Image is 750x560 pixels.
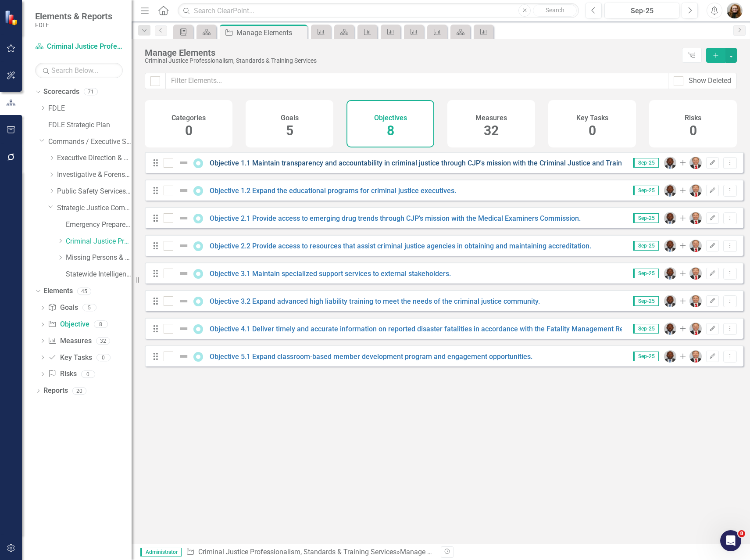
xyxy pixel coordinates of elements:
div: Show Deleted [689,76,731,86]
img: Chad Brown [664,157,676,169]
a: FDLE Strategic Plan [48,120,132,130]
img: Chad Brown [664,212,676,224]
h4: Key Tasks [576,114,608,122]
span: Sep-25 [633,296,659,306]
div: 0 [81,370,95,378]
img: Brett Kirkland [689,350,702,363]
img: Not Defined [179,213,189,223]
input: Search Below... [35,63,123,78]
img: Not Defined [179,351,189,362]
span: 8 [387,123,394,138]
img: Chad Brown [664,323,676,335]
a: Key Tasks [48,353,92,363]
a: Objective 5.1 Expand classroom-based member development program and engagement opportunities. [210,352,532,361]
a: Objective 2.2 Provide access to resources that assist criminal justice agencies in obtaining and ... [210,242,591,250]
img: Chad Brown [664,184,676,197]
a: Criminal Justice Professionalism, Standards & Training Services [198,548,396,556]
img: Not Defined [179,268,189,279]
small: FDLE [35,22,112,29]
span: 0 [689,123,697,138]
img: Brett Kirkland [689,240,702,252]
img: Not Defined [179,296,189,306]
span: 0 [589,123,596,138]
img: Brett Kirkland [689,295,702,307]
a: Investigative & Forensic Services Command [57,170,132,180]
div: Criminal Justice Professionalism, Standards & Training Services [145,57,678,64]
input: Filter Elements... [165,73,668,89]
a: Emergency Preparedness Unit [66,220,132,230]
div: Manage Elements [236,27,305,38]
h4: Objectives [374,114,407,122]
a: Objective 1.1 Maintain transparency and accountability in criminal justice through CJP's mission ... [210,159,674,167]
a: Scorecards [43,87,79,97]
h4: Categories [171,114,206,122]
input: Search ClearPoint... [178,3,579,18]
img: Brett Kirkland [689,323,702,335]
span: Search [546,7,564,14]
a: Risks [48,369,76,379]
img: Brett Kirkland [689,267,702,280]
img: Not Defined [179,158,189,168]
span: Sep-25 [633,241,659,251]
a: Objective 3.2 Expand advanced high liability training to meet the needs of the criminal justice c... [210,297,540,305]
span: 0 [185,123,193,138]
img: Jennifer Siddoway [727,3,743,18]
a: Reports [43,386,68,396]
img: Chad Brown [664,295,676,307]
div: » Manage Objectives [186,547,434,557]
div: 32 [96,337,110,345]
span: Sep-25 [633,158,659,168]
span: Sep-25 [633,269,659,278]
div: 8 [94,321,108,328]
img: Chad Brown [664,267,676,280]
a: Criminal Justice Professionalism, Standards & Training Services [66,237,132,247]
h4: Measures [475,114,507,122]
img: Brett Kirkland [689,157,702,169]
div: 5 [82,304,96,312]
span: Sep-25 [633,213,659,223]
span: 32 [484,123,499,138]
span: 8 [738,530,745,537]
a: Missing Persons & Offender Enforcement [66,253,132,263]
a: Objective [48,319,89,330]
a: Criminal Justice Professionalism, Standards & Training Services [35,42,123,52]
div: Manage Elements [145,48,678,57]
img: Brett Kirkland [689,184,702,197]
button: Search [533,4,577,17]
img: Chad Brown [664,350,676,363]
a: Commands / Executive Support Branch [48,137,132,147]
span: Sep-25 [633,186,659,195]
img: Not Defined [179,241,189,251]
div: 20 [72,387,86,395]
span: 5 [286,123,293,138]
a: Executive Direction & Business Support [57,153,132,163]
img: Not Defined [179,185,189,196]
div: 71 [84,88,98,96]
div: 45 [77,287,91,295]
a: Elements [43,286,73,296]
span: Administrator [140,548,182,556]
img: ClearPoint Strategy [4,10,20,25]
img: Not Defined [179,323,189,334]
iframe: Intercom live chat [720,530,741,551]
h4: Risks [685,114,701,122]
span: Sep-25 [633,324,659,334]
a: Objective 3.1 Maintain specialized support services to external stakeholders. [210,269,451,278]
a: Strategic Justice Command [57,203,132,213]
span: Sep-25 [633,352,659,361]
a: Public Safety Services Command [57,187,132,197]
h4: Goals [281,114,299,122]
a: Goals [48,303,78,313]
a: Objective 2.1 Provide access to emerging drug trends through CJP's mission with the Medical Exami... [210,214,581,223]
button: Sep-25 [604,3,679,18]
a: FDLE [48,104,132,114]
img: Brett Kirkland [689,212,702,224]
a: Statewide Intelligence [66,269,132,280]
span: Elements & Reports [35,11,112,22]
a: Objective 1.2 Expand the educational programs for criminal justice executives. [210,187,456,195]
div: 0 [96,354,111,361]
div: Sep-25 [607,6,676,16]
a: Measures [48,336,91,346]
img: Chad Brown [664,240,676,252]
